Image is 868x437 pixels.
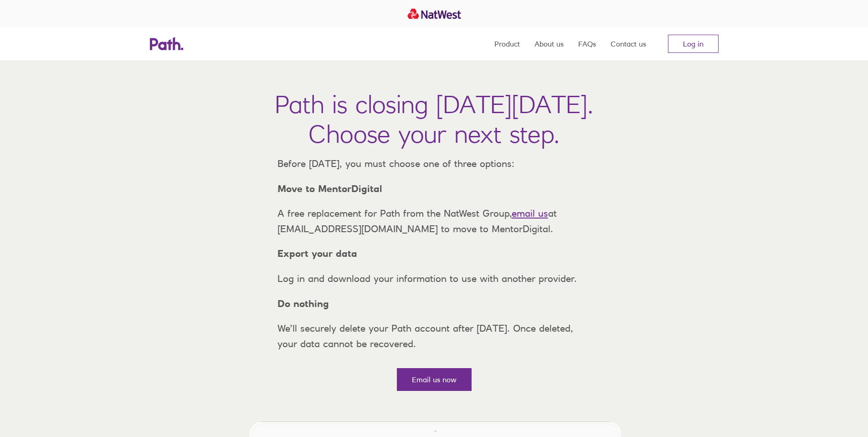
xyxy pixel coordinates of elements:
strong: Move to MentorDigital [277,183,382,194]
p: Log in and download your information to use with another provider. [270,271,598,286]
strong: Do nothing [277,298,329,309]
a: About us [534,27,564,60]
a: Contact us [611,27,646,60]
a: email us [512,208,548,219]
p: We’ll securely delete your Path account after [DATE]. Once deleted, your data cannot be recovered. [270,321,598,351]
p: A free replacement for Path from the NatWest Group, at [EMAIL_ADDRESS][DOMAIN_NAME] to move to Me... [270,206,598,236]
p: Before [DATE], you must choose one of three options: [270,156,598,172]
a: FAQs [578,27,596,60]
h1: Path is closing [DATE][DATE]. Choose your next step. [275,89,593,149]
strong: Export your data [277,248,357,259]
a: Product [494,27,520,60]
a: Email us now [397,368,472,391]
a: Log in [668,35,719,53]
